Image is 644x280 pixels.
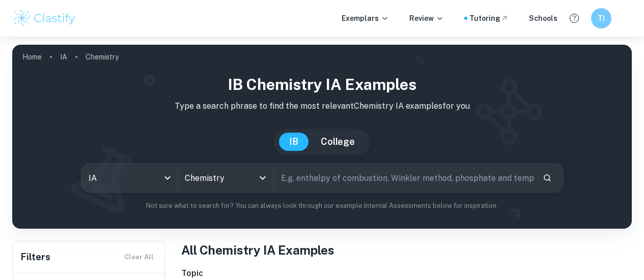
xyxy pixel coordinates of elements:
a: Tutoring [469,13,509,24]
button: TI [591,8,611,28]
p: Chemistry [86,51,119,63]
h1: IB Chemistry IA examples [20,73,624,96]
button: Search [539,169,556,186]
button: Open [256,171,270,185]
a: Schools [529,13,557,24]
button: IB [279,133,309,151]
button: Help and Feedback [566,10,583,27]
p: Not sure what to search for? You can always look through our example Internal Assessments below f... [20,201,624,211]
a: IA [60,50,67,64]
h6: Filters [21,250,50,264]
p: Type a search phrase to find the most relevant Chemistry IA examples for you [20,100,624,112]
p: Review [409,13,444,24]
p: Exemplars [342,13,389,24]
button: College [311,133,365,151]
input: E.g. enthalpy of combustion, Winkler method, phosphate and temperature... [274,164,535,192]
h6: TI [596,13,607,24]
a: Home [22,50,42,64]
div: IA [81,164,177,192]
img: Clastify logo [12,8,77,28]
h6: Topic [181,267,632,279]
h1: All Chemistry IA Examples [181,241,632,259]
img: profile cover [12,45,632,229]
